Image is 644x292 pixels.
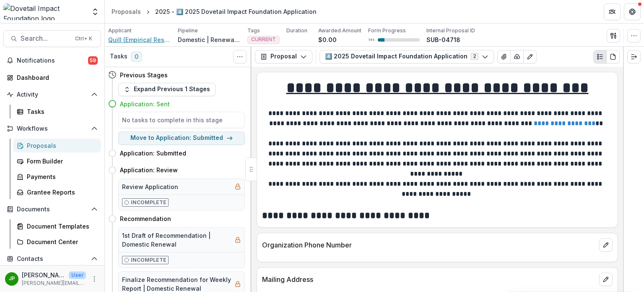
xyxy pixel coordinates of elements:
[13,139,101,153] a: Proposals
[89,274,99,284] button: More
[319,50,494,63] button: 4️⃣ 2025 Dovetail Impact Foundation Application2
[318,27,361,34] p: Awarded Amount
[233,50,247,63] button: Toggle View Cancelled Tasks
[599,238,613,252] button: edit
[110,53,127,60] h3: Tasks
[73,34,94,43] div: Ctrl + K
[606,50,620,63] button: PDF view
[112,7,141,16] div: Proposals
[120,71,168,79] h4: Previous Stages
[120,214,171,223] h4: Recommendation
[3,252,101,266] button: Open Contacts
[122,116,241,124] h5: No tasks to complete in this stage
[593,50,607,63] button: Plaintext view
[27,172,94,181] div: Payments
[13,185,101,199] a: Grantee Reports
[88,56,98,65] span: 59
[118,83,216,96] button: Expand Previous 1 Stages
[318,35,337,44] p: $0.00
[155,7,317,16] div: 2025 - 4️⃣ 2025 Dovetail Impact Foundation Application
[69,271,86,279] p: User
[17,91,88,98] span: Activity
[21,34,70,42] span: Search...
[178,35,241,44] p: Domestic | Renewal Pipeline
[426,35,460,44] p: SUB-04718
[17,73,94,82] div: Dashboard
[286,27,307,34] p: Duration
[3,3,86,20] img: Dovetail Impact Foundation logo
[262,274,596,284] p: Mailing Address
[27,107,94,116] div: Tasks
[13,170,101,184] a: Payments
[131,52,142,62] span: 0
[3,71,101,84] a: Dashboard
[624,3,641,20] button: Get Help
[3,203,101,216] button: Open Documents
[27,237,94,246] div: Document Center
[17,125,88,132] span: Workflows
[108,5,144,18] a: Proposals
[120,100,170,108] h4: Application: Sent
[368,37,374,43] p: 16 %
[255,50,312,63] button: Proposal
[108,35,171,44] a: Quill (Empirical Resolutions, Inc).
[3,88,101,101] button: Open Activity
[247,27,260,34] p: Tags
[604,3,621,20] button: Partners
[27,222,94,231] div: Document Templates
[17,255,88,263] span: Contacts
[122,182,178,191] h5: Review Application
[108,5,320,18] nav: breadcrumb
[368,27,406,34] p: Form Progress
[27,157,94,166] div: Form Builder
[13,154,101,168] a: Form Builder
[120,149,186,158] h4: Application: Submitted
[120,166,178,174] h4: Application: Review
[13,105,101,118] a: Tasks
[131,199,166,206] p: Incomplete
[251,37,276,42] span: CURRENT
[3,122,101,135] button: Open Workflows
[627,50,641,63] button: Expand right
[118,132,245,145] button: Move to Application: Submitted
[22,271,65,279] p: [PERSON_NAME]
[3,30,101,47] button: Search...
[523,50,537,63] button: Edit as form
[262,240,596,250] p: Organization Phone Number
[131,256,166,264] p: Incomplete
[122,231,231,249] h5: 1st Draft of Recommendation | Domestic Renewal
[27,141,94,150] div: Proposals
[178,27,198,34] p: Pipeline
[17,57,88,64] span: Notifications
[9,276,15,281] div: Jason Pittman
[13,219,101,233] a: Document Templates
[27,188,94,197] div: Grantee Reports
[497,50,511,63] button: View Attached Files
[89,3,101,20] button: Open entity switcher
[13,235,101,249] a: Document Center
[22,279,86,287] p: [PERSON_NAME][EMAIL_ADDRESS][DOMAIN_NAME]
[426,27,475,34] p: Internal Proposal ID
[108,27,132,34] p: Applicant
[3,54,101,67] button: Notifications59
[17,206,88,213] span: Documents
[599,273,613,286] button: edit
